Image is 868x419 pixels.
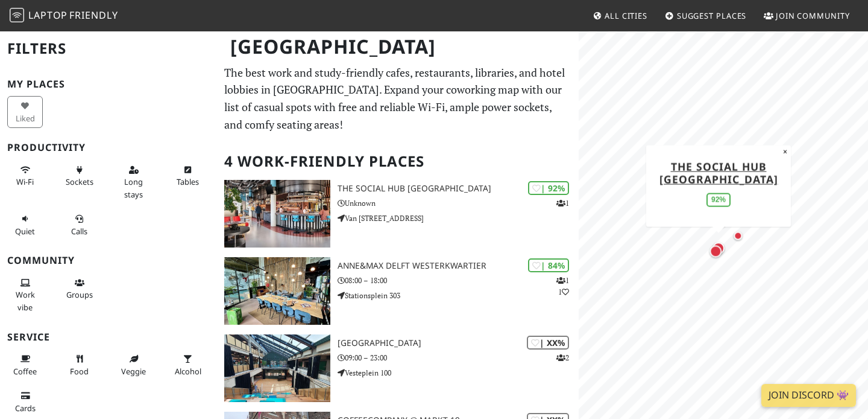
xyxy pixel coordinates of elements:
[528,181,569,195] div: | 92%
[338,290,579,301] p: Stationsplein 303
[7,273,43,317] button: Work vibe
[69,8,118,22] span: Friendly
[61,160,97,192] button: Sockets
[61,273,97,305] button: Groups
[66,176,93,187] span: Power sockets
[224,64,571,133] p: The best work and study-friendly cafes, restaurants, libraries, and hotel lobbies in [GEOGRAPHIC_...
[338,184,579,194] h3: The Social Hub [GEOGRAPHIC_DATA]
[10,8,24,22] img: LaptopFriendly
[66,289,93,300] span: Group tables
[71,226,87,237] span: Video/audio calls
[659,159,778,186] a: The Social Hub [GEOGRAPHIC_DATA]
[528,258,569,272] div: | 84%
[61,209,97,241] button: Calls
[338,352,579,363] p: 09:00 – 23:00
[7,255,210,266] h3: Community
[605,10,647,21] span: All Cities
[170,160,206,192] button: Tables
[28,8,68,22] span: Laptop
[177,176,199,187] span: Work-friendly tables
[15,226,35,237] span: Quiet
[588,5,652,27] a: All Cities
[7,331,210,343] h3: Service
[116,160,151,204] button: Long stays
[224,334,330,402] img: DOK Center
[338,261,579,271] h3: Anne&Max Delft Westerkwartier
[556,275,569,298] p: 1 1
[170,349,206,381] button: Alcohol
[15,403,36,414] span: Credit cards
[224,143,571,180] h2: 4 Work-Friendly Places
[175,366,201,377] span: Alcohol
[116,349,151,381] button: Veggie
[338,338,579,348] h3: [GEOGRAPHIC_DATA]
[556,352,569,363] p: 2
[776,10,850,21] span: Join Community
[338,197,579,209] p: Unknown
[70,366,89,377] span: Food
[527,336,569,350] div: | XX%
[338,275,579,286] p: 08:00 – 18:00
[660,5,752,27] a: Suggest Places
[7,78,210,90] h3: My Places
[761,384,856,407] a: Join Discord 👾
[7,209,43,241] button: Quiet
[731,228,745,243] div: Map marker
[7,142,210,153] h3: Productivity
[124,176,143,199] span: Long stays
[224,180,330,248] img: The Social Hub Delft
[217,257,579,325] a: Anne&Max Delft Westerkwartier | 84% 11 Anne&Max Delft Westerkwartier 08:00 – 18:00 Stationsplein 303
[338,367,579,379] p: Vesteplein 100
[710,240,727,257] div: Map marker
[714,216,728,231] div: Map marker
[7,349,43,381] button: Coffee
[217,334,579,402] a: DOK Center | XX% 2 [GEOGRAPHIC_DATA] 09:00 – 23:00 Vesteplein 100
[16,289,35,312] span: People working
[221,30,576,63] h1: [GEOGRAPHIC_DATA]
[677,10,747,21] span: Suggest Places
[706,193,731,206] div: 92%
[217,180,579,248] a: The Social Hub Delft | 92% 1 The Social Hub [GEOGRAPHIC_DATA] Unknown Van [STREET_ADDRESS]
[759,5,855,27] a: Join Community
[121,366,146,377] span: Veggie
[10,5,118,27] a: LaptopFriendly LaptopFriendly
[224,257,330,325] img: Anne&Max Delft Westerkwartier
[7,30,210,67] h2: Filters
[779,145,791,158] button: Close popup
[13,366,37,377] span: Coffee
[7,160,43,192] button: Wi-Fi
[61,349,97,381] button: Food
[338,213,579,224] p: Van [STREET_ADDRESS]
[7,386,43,418] button: Cards
[556,197,569,209] p: 1
[707,243,724,260] div: Map marker
[16,176,34,187] span: Stable Wi-Fi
